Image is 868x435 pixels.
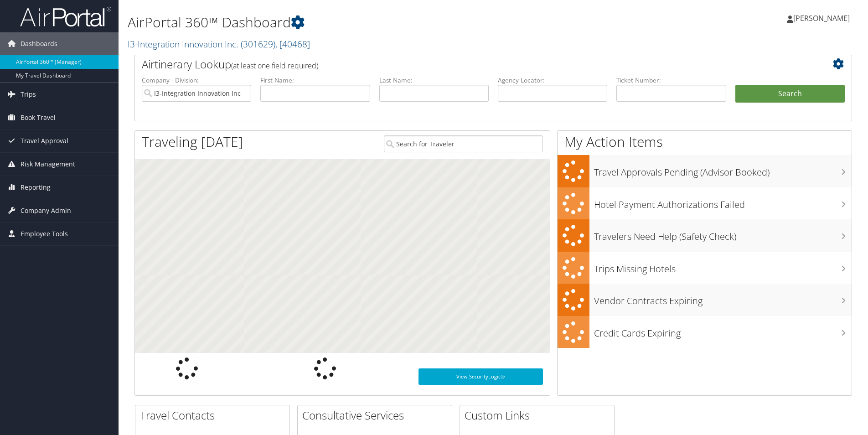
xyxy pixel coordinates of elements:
a: Hotel Payment Authorizations Failed [558,187,852,220]
a: Travel Approvals Pending (Advisor Booked) [558,155,852,187]
h2: Airtinerary Lookup [142,57,785,72]
span: Dashboards [21,32,57,55]
input: Search for Traveler [384,135,543,152]
label: Company - Division: [142,76,251,85]
a: Vendor Contracts Expiring [558,284,852,316]
label: First Name: [260,76,370,85]
span: Book Travel [21,106,56,129]
a: Credit Cards Expiring [558,316,852,348]
h3: Hotel Payment Authorizations Failed [594,194,852,211]
span: Trips [21,83,36,106]
h1: Traveling [DATE] [142,132,243,151]
a: [PERSON_NAME] [787,5,859,32]
span: ( 301629 ) [241,38,275,50]
span: Travel Approval [21,129,68,152]
h3: Trips Missing Hotels [594,258,852,275]
h3: Travel Approvals Pending (Advisor Booked) [594,161,852,179]
label: Last Name: [379,76,489,85]
a: I3-Integration Innovation Inc. [128,38,310,50]
span: [PERSON_NAME] [793,13,850,23]
h2: Custom Links [465,408,614,423]
span: Reporting [21,176,51,199]
span: Employee Tools [21,223,68,245]
img: airportal-logo.png [20,6,111,27]
a: Travelers Need Help (Safety Check) [558,219,852,252]
label: Ticket Number: [616,76,726,85]
button: Search [735,85,845,103]
span: , [ 40468 ] [275,38,310,50]
span: Risk Management [21,153,75,176]
h2: Consultative Services [302,408,452,423]
span: (at least one field required) [231,61,318,71]
h3: Credit Cards Expiring [594,322,852,340]
a: View SecurityLogic® [418,368,543,385]
span: Company Admin [21,199,71,222]
a: Trips Missing Hotels [558,252,852,284]
h1: My Action Items [558,132,852,151]
h3: Vendor Contracts Expiring [594,290,852,307]
h3: Travelers Need Help (Safety Check) [594,226,852,243]
label: Agency Locator: [498,76,607,85]
h1: AirPortal 360™ Dashboard [128,13,615,32]
h2: Travel Contacts [140,408,289,423]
